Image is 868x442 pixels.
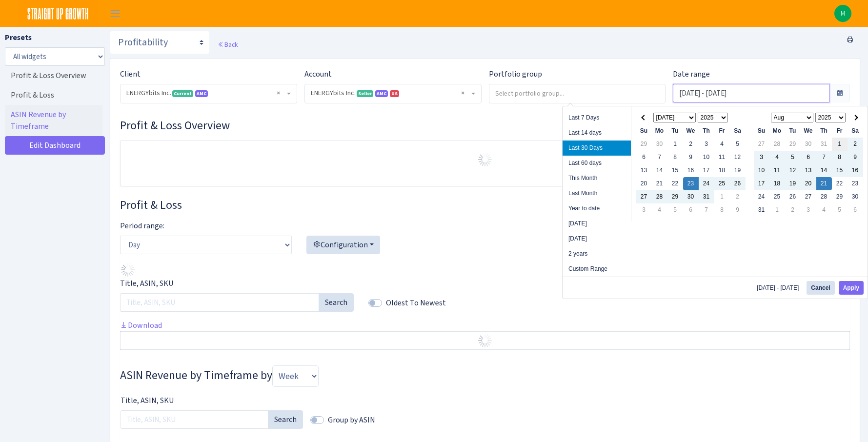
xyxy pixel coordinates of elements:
a: Profit & Loss Overview [5,66,102,85]
td: 5 [832,203,848,217]
td: 24 [699,177,714,190]
td: 31 [754,203,769,217]
td: 8 [667,151,683,164]
a: Edit Dashboard [5,136,105,155]
td: 18 [769,177,785,190]
td: 13 [801,164,816,177]
li: [DATE] [563,231,631,246]
td: 4 [816,203,832,217]
td: 5 [730,138,746,151]
label: Presets [5,32,32,43]
li: [DATE] [563,216,631,231]
th: Tu [785,124,801,138]
td: 6 [683,203,699,217]
label: Portfolio group [489,68,542,80]
li: Last 7 Days [563,110,631,125]
span: ENERGYbits Inc. <span class="badge badge-success">Seller</span><span class="badge badge-primary" ... [311,88,469,98]
label: Group by ASIN [328,414,375,426]
td: 23 [683,177,699,190]
td: 2 [730,190,746,203]
td: 3 [699,138,714,151]
a: M [834,5,851,22]
input: Select portfolio group... [489,84,666,102]
label: Client [120,68,141,80]
td: 1 [769,203,785,217]
th: Th [699,124,714,138]
th: Su [754,124,769,138]
td: 15 [667,164,683,177]
td: 22 [667,177,683,190]
td: 7 [816,151,832,164]
span: Remove all items [461,88,464,98]
th: Sa [730,124,746,138]
img: Preloader [120,262,136,278]
td: 6 [848,203,863,217]
label: Title, ASIN, SKU [120,278,173,289]
td: 31 [816,138,832,151]
button: Search [268,410,303,429]
td: 9 [848,151,863,164]
td: 16 [683,164,699,177]
td: 27 [636,190,652,203]
img: Preloader [477,152,493,167]
th: Mo [652,124,667,138]
td: 21 [816,177,832,190]
td: 14 [816,164,832,177]
span: [DATE] - [DATE] [757,285,803,291]
td: 28 [769,138,785,151]
li: Last 60 days [563,156,631,171]
li: Last 30 Days [563,141,631,156]
span: AMC [195,90,208,97]
td: 7 [699,203,714,217]
li: Last Month [563,186,631,201]
span: US [390,90,399,97]
td: 6 [636,151,652,164]
td: 26 [785,190,801,203]
td: 27 [754,138,769,151]
td: 11 [714,151,730,164]
td: 5 [785,151,801,164]
h3: Widget #30 [120,119,850,133]
td: 9 [730,203,746,217]
th: Sa [848,124,863,138]
td: 29 [832,190,848,203]
th: Th [816,124,832,138]
input: Title, ASIN, SKU [121,410,268,429]
label: Oldest To Newest [386,297,446,309]
span: ENERGYbits Inc. <span class="badge badge-success">Seller</span><span class="badge badge-primary" ... [305,84,481,103]
span: Current [172,90,193,97]
td: 16 [848,164,863,177]
label: Title, ASIN, SKU [121,395,174,406]
td: 19 [730,164,746,177]
td: 19 [785,177,801,190]
li: 2 years [563,246,631,261]
span: Remove all items [277,88,280,98]
span: ENERGYbits Inc. <span class="badge badge-success">Current</span><span class="badge badge-primary"... [126,88,285,98]
td: 4 [714,138,730,151]
a: Profit & Loss [5,85,102,105]
li: Last 14 days [563,125,631,141]
th: Fr [832,124,848,138]
td: 20 [636,177,652,190]
th: Su [636,124,652,138]
td: 10 [699,151,714,164]
td: 2 [683,138,699,151]
td: 28 [816,190,832,203]
span: Seller [357,90,373,97]
td: 6 [801,151,816,164]
td: 3 [801,203,816,217]
a: Download [120,320,162,330]
a: ASIN Revenue by Timeframe [5,105,102,136]
td: 18 [714,164,730,177]
td: 24 [754,190,769,203]
td: 29 [636,138,652,151]
th: We [801,124,816,138]
li: Custom Range [563,261,631,277]
td: 20 [801,177,816,190]
td: 3 [636,203,652,217]
td: 30 [801,138,816,151]
td: 1 [667,138,683,151]
th: Fr [714,124,730,138]
button: Toggle navigation [103,5,127,21]
td: 22 [832,177,848,190]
